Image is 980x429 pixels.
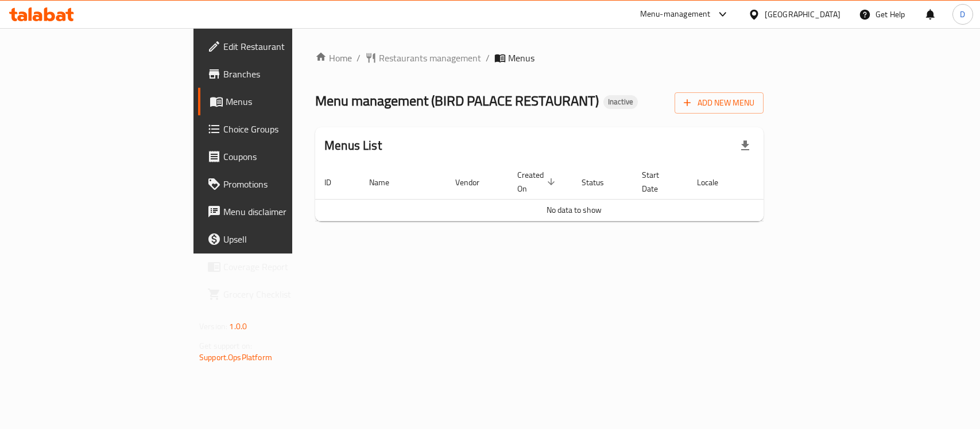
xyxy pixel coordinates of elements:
[223,150,348,163] span: Coupons
[640,7,711,21] div: Menu-management
[369,175,404,189] span: Name
[223,122,348,136] span: Choice Groups
[675,92,764,114] button: Add New Menu
[199,350,272,365] a: Support.OpsPlatform
[324,175,346,189] span: ID
[547,202,602,217] span: No data to show
[199,338,252,353] span: Get support on:
[198,225,357,253] a: Upsell
[198,198,357,225] a: Menu disclaimer
[486,51,490,65] li: /
[365,51,481,65] a: Restaurants management
[315,165,833,221] table: enhanced table
[731,132,759,159] div: Export file
[747,165,833,200] th: Actions
[198,60,357,88] a: Branches
[455,175,494,189] span: Vendor
[198,170,357,198] a: Promotions
[226,95,348,108] span: Menus
[198,115,357,143] a: Choice Groups
[960,8,965,21] span: D
[223,177,348,191] span: Promotions
[582,175,619,189] span: Status
[223,40,348,53] span: Edit Restaurant
[697,175,733,189] span: Locale
[315,51,764,65] nav: breadcrumb
[198,33,357,60] a: Edit Restaurant
[223,205,348,219] span: Menu disclaimer
[198,88,357,115] a: Menus
[765,8,840,21] div: [GEOGRAPHIC_DATA]
[603,95,638,109] div: Inactive
[223,67,348,81] span: Branches
[198,280,357,308] a: Grocery Checklist
[508,51,534,65] span: Menus
[603,97,638,107] span: Inactive
[357,51,361,65] li: /
[324,137,382,154] h2: Menus List
[199,319,227,334] span: Version:
[642,168,674,196] span: Start Date
[517,168,559,196] span: Created On
[198,143,357,170] a: Coupons
[223,260,348,274] span: Coverage Report
[684,96,754,110] span: Add New Menu
[223,287,348,301] span: Grocery Checklist
[198,253,357,280] a: Coverage Report
[223,232,348,246] span: Upsell
[379,51,481,65] span: Restaurants management
[229,319,247,334] span: 1.0.0
[315,88,599,114] span: Menu management ( BIRD PALACE RESTAURANT )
